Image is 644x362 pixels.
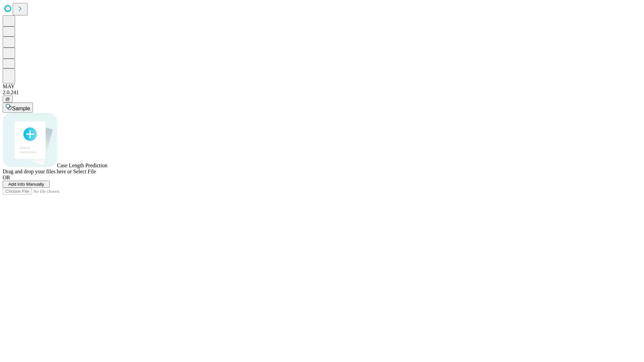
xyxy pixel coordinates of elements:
button: Sample [3,103,33,113]
span: OR [3,175,10,180]
button: Add Info Manually [3,181,50,188]
span: Sample [12,106,30,111]
span: Drag and drop your files here or [3,169,72,174]
div: MAY [3,83,641,89]
span: @ [5,97,10,102]
div: 2.0.241 [3,89,641,96]
span: Case Length Prediction [57,163,107,168]
span: Add Info Manually [8,182,44,187]
span: Select File [73,169,96,174]
button: @ [3,96,13,103]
